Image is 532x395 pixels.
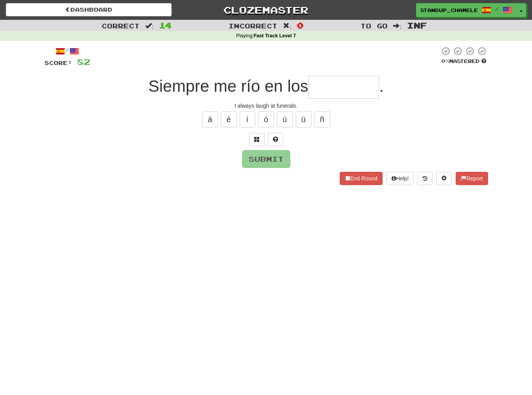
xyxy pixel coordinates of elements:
[159,21,172,30] span: 14
[44,102,488,110] div: I always laugh at funerals.
[314,111,330,128] button: ñ
[360,22,388,30] span: To go
[202,111,218,128] button: á
[268,133,283,146] button: Single letter hint - you only get 1 per sentence and score half the points! alt+h
[145,23,154,29] span: :
[240,111,255,128] button: í
[277,111,293,128] button: ú
[44,46,90,56] div: /
[379,77,384,95] span: .
[221,111,237,128] button: é
[44,59,72,66] span: Score:
[297,21,304,30] span: 0
[495,6,499,12] span: /
[249,133,265,146] button: Switch sentence to multiple choice alt+p
[242,150,290,168] button: Submit
[441,58,449,64] span: 0 %
[148,77,308,95] span: Siempre me río en los
[283,23,291,29] span: :
[77,57,90,66] span: 82
[228,22,277,30] span: Incorrect
[407,21,427,30] span: Inf
[393,23,402,29] span: :
[183,3,349,17] a: Clozemaster
[340,172,383,185] button: End Round
[456,172,488,185] button: Report
[416,3,516,17] a: standup_chameleon /
[440,58,488,65] div: Mastered
[296,111,311,128] button: ü
[386,172,414,185] button: Help!
[102,22,140,30] span: Correct
[254,33,296,38] strong: Fast Track Level 7
[420,7,478,14] span: standup_chameleon
[418,172,432,185] button: Round history (alt+y)
[258,111,274,128] button: ó
[6,3,172,16] a: Dashboard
